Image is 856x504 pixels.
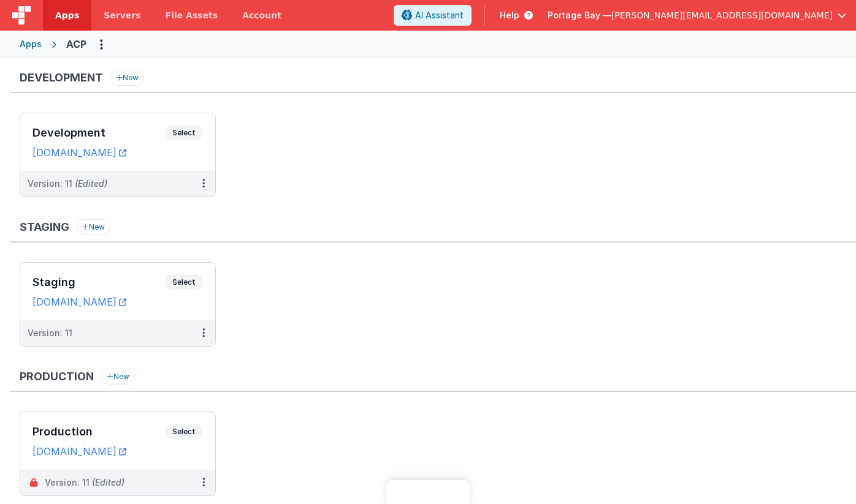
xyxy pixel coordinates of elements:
[45,476,124,489] div: Version: 11
[166,9,218,21] span: File Assets
[415,9,464,21] span: AI Assistant
[611,9,833,21] span: [PERSON_NAME][EMAIL_ADDRESS][DOMAIN_NAME]
[32,296,126,308] a: [DOMAIN_NAME]
[500,9,519,21] span: Help
[77,219,110,235] button: New
[20,72,103,84] h3: Development
[394,5,472,26] button: AI Assistant
[32,276,165,288] h3: Staging
[548,9,611,21] span: Portage Bay —
[28,178,107,190] div: Version: 11
[32,127,165,139] h3: Development
[91,34,111,54] button: Options
[104,9,140,21] span: Servers
[20,38,42,50] div: Apps
[548,9,846,21] button: Portage Bay — [PERSON_NAME][EMAIL_ADDRESS][DOMAIN_NAME]
[92,477,124,487] span: (Edited)
[165,275,203,290] span: Select
[165,424,203,439] span: Select
[75,178,107,189] span: (Edited)
[20,370,94,383] h3: Production
[28,327,72,339] div: Version: 11
[20,221,69,233] h3: Staging
[32,445,126,457] a: [DOMAIN_NAME]
[66,37,86,51] div: ACP
[165,126,203,140] span: Select
[32,426,165,438] h3: Production
[32,146,126,159] a: [DOMAIN_NAME]
[55,9,79,21] span: Apps
[110,70,144,86] button: New
[101,369,135,385] button: New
